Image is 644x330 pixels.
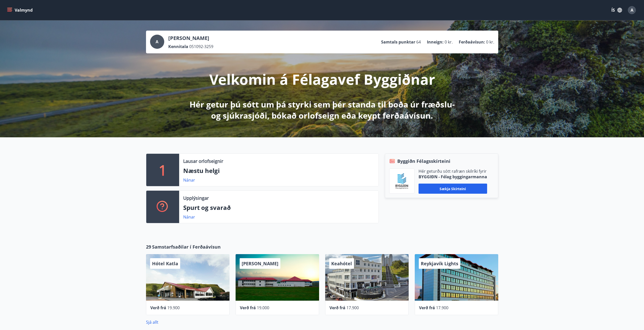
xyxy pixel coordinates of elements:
span: Reykjavík Lights [421,260,458,267]
a: Nánar [183,214,195,220]
span: 29 [146,244,151,250]
span: 19.000 [257,305,269,311]
p: [PERSON_NAME] [168,35,213,42]
span: Byggiðn Félagsskírteini [397,158,450,164]
button: Sækja skírteini [419,184,487,194]
p: Samtals punktar [381,39,415,45]
span: Keahótel [331,260,352,267]
span: A [156,39,158,45]
p: Spurt og svarað [183,203,375,212]
span: [PERSON_NAME] [242,260,278,267]
span: 0 kr. [445,39,453,45]
p: Kennitala [168,44,188,49]
button: ÍS [609,6,625,15]
span: A [631,7,633,13]
button: A [626,4,638,16]
p: BYGGIÐN - Félag byggingarmanna [419,174,487,180]
img: BKlGVmlTW1Qrz68WFGMFQUcXHWdQd7yePWMkvn3i.png [393,172,410,190]
span: 17.900 [436,305,448,311]
span: Hótel Katla [152,260,178,267]
a: Sjá allt [146,319,158,325]
span: 051092-3259 [189,44,213,49]
p: Lausar orlofseignir [183,158,223,164]
p: Hér getur þú sótt um þá styrki sem þér standa til boða úr fræðslu- og sjúkrasjóði, bókað orlofsei... [189,99,456,121]
span: 19.900 [167,305,180,311]
span: Verð frá [329,305,345,311]
p: Inneign : [427,39,444,45]
span: 0 kr. [486,39,494,45]
a: Nánar [183,177,195,183]
p: Næstu helgi [183,166,375,175]
span: Verð frá [419,305,435,311]
p: 1 [159,160,167,180]
p: Upplýsingar [183,195,209,201]
span: 17.900 [346,305,359,311]
p: Ferðaávísun : [459,39,485,45]
span: Verð frá [240,305,256,311]
span: 64 [416,39,421,45]
span: Verð frá [150,305,166,311]
span: Samstarfsaðilar í Ferðaávísun [152,244,221,250]
button: menu [6,6,35,15]
p: Velkomin á Félagavef Byggiðnar [209,70,435,89]
p: Hér geturðu sótt rafræn skilríki fyrir [419,168,487,174]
